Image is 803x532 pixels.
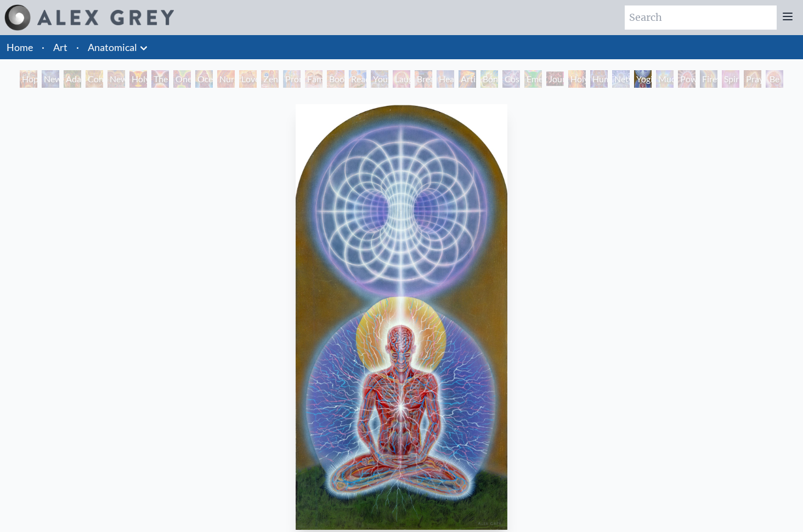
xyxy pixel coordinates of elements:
div: Adam & Eve [64,70,81,88]
div: New Man New Woman [108,70,125,88]
div: Reading [349,70,366,88]
li: · [72,35,83,59]
div: Hope [20,70,37,88]
div: Zena Lotus [261,70,279,88]
div: Be a Good Human Being [766,70,783,88]
div: Breathing [415,70,432,88]
div: Mudra [656,70,674,88]
div: One Taste [173,70,191,88]
a: Home [7,41,33,53]
div: Firewalking [700,70,717,88]
div: The Kiss [151,70,169,88]
div: Yogi & the Möbius Sphere [634,70,652,88]
div: Praying Hands [744,70,761,88]
div: Young & Old [371,70,388,88]
div: Power to the Peaceful [678,70,695,88]
div: Human Geometry [590,70,608,88]
div: Networks [612,70,630,88]
div: Contemplation [86,70,103,88]
a: Anatomical [88,39,137,55]
div: Holy Grail [129,70,147,88]
div: Nursing [217,70,235,88]
div: Family [305,70,323,88]
div: Bond [480,70,498,88]
div: Boo-boo [327,70,344,88]
div: Artist's Hand [459,70,476,88]
div: Promise [283,70,301,88]
img: Yogi-&-Moebius-Sphere-1987-Alex-Grey-watermarked.jpg [296,104,507,530]
div: Ocean of Love Bliss [195,70,213,88]
div: New Man [DEMOGRAPHIC_DATA]: [DEMOGRAPHIC_DATA] Mind [42,70,59,88]
a: Art [53,39,67,55]
div: Love Circuit [239,70,257,88]
div: Healing [437,70,454,88]
div: Laughing Man [393,70,410,88]
div: Holy Fire [568,70,586,88]
input: Search [625,5,777,30]
div: Spirit Animates the Flesh [722,70,739,88]
div: Journey of the Wounded Healer [546,70,564,88]
li: · [37,35,49,59]
div: Cosmic Lovers [502,70,520,88]
div: Emerald Grail [524,70,542,88]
